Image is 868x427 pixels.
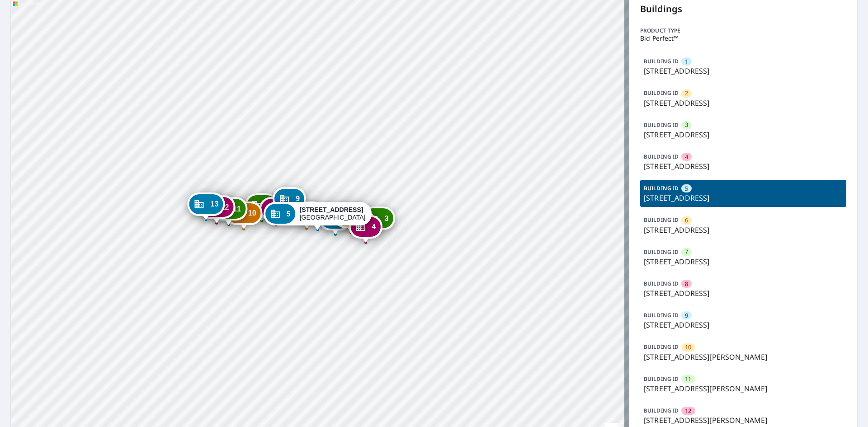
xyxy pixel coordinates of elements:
p: BUILDING ID [644,216,679,224]
div: Dropped pin, building 6, Commercial property, 12121 Sugar Mill Rd Longmont, CO 80501 [290,201,323,229]
span: 2 [685,89,688,98]
span: 11 [233,206,241,212]
p: BUILDING ID [644,280,679,287]
p: BUILDING ID [644,375,679,383]
p: BUILDING ID [644,311,679,319]
p: [STREET_ADDRESS] [644,98,843,108]
span: 10 [685,343,691,352]
div: Dropped pin, building 8, Commercial property, 12121 Sugar Mill Rd Longmont, CO 80501 [259,197,293,225]
p: Buildings [640,2,846,16]
span: 5 [287,211,291,217]
div: Dropped pin, building 7, Commercial property, 12121 Sugar Mill Rd Longmont, CO 80501 [245,193,278,221]
p: [STREET_ADDRESS] [644,129,843,140]
span: 13 [210,201,218,207]
p: BUILDING ID [644,248,679,256]
div: Dropped pin, building 10, Commercial property, 11504 E Rogers Rd Longmont, CO 80501 [225,202,263,230]
p: [STREET_ADDRESS] [644,319,843,330]
div: Dropped pin, building 13, Commercial property, 11504 E Rogers Rd Longmont, CO 80501 [187,192,225,221]
p: [STREET_ADDRESS] [644,288,843,299]
p: Product type [640,27,846,35]
span: 8 [685,280,688,288]
span: 12 [221,204,229,211]
span: 10 [248,210,256,216]
p: [STREET_ADDRESS] [644,66,843,76]
span: 1 [685,57,688,66]
span: 11 [685,375,691,383]
span: 6 [685,216,688,225]
p: [STREET_ADDRESS][PERSON_NAME] [644,352,843,362]
strong: [STREET_ADDRESS] [300,206,363,213]
span: 9 [685,311,688,320]
span: 5 [685,184,688,193]
div: Dropped pin, building 5, Commercial property, 12189 Sugar Mill Rd Longmont, CO 80501 [264,202,372,230]
p: [STREET_ADDRESS] [644,192,843,203]
div: Dropped pin, building 3, Commercial property, 12317 Sugar Mill Rd Longmont, CO 80501 [361,206,395,235]
p: [STREET_ADDRESS][PERSON_NAME] [644,383,843,394]
p: [STREET_ADDRESS] [644,256,843,267]
span: 3 [384,215,388,222]
div: Dropped pin, building 9, Commercial property, 12121 Sugar Mill Rd Longmont, CO 80501 [273,187,306,215]
p: [STREET_ADDRESS] [644,225,843,235]
p: [STREET_ADDRESS] [644,161,843,172]
p: BUILDING ID [644,343,679,351]
div: [GEOGRAPHIC_DATA] [300,206,366,221]
span: 4 [685,153,688,161]
p: [STREET_ADDRESS][PERSON_NAME] [644,415,843,426]
span: 3 [685,121,688,129]
div: Dropped pin, building 11, Commercial property, 11504 E Rogers Rd Longmont, CO 80501 [210,197,247,225]
span: 12 [685,407,691,415]
span: 7 [685,248,688,256]
p: BUILDING ID [644,89,679,97]
span: 9 [296,195,300,202]
span: 4 [372,223,376,230]
div: Dropped pin, building 12, Commercial property, 11504 E Rogers Rd Longmont, CO 80501 [198,195,235,223]
p: Bid Perfect™ [640,35,846,42]
p: BUILDING ID [644,153,679,160]
p: BUILDING ID [644,407,679,414]
p: BUILDING ID [644,121,679,129]
p: BUILDING ID [644,184,679,192]
p: BUILDING ID [644,57,679,65]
